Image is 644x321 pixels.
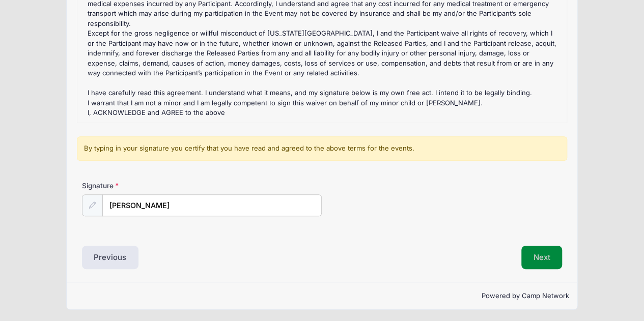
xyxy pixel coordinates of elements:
[82,181,202,191] label: Signature
[521,246,563,269] button: Next
[82,246,139,269] button: Previous
[77,136,567,161] div: By typing in your signature you certify that you have read and agreed to the above terms for the ...
[102,194,322,216] input: Enter first and last name
[75,291,569,301] p: Powered by Camp Network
